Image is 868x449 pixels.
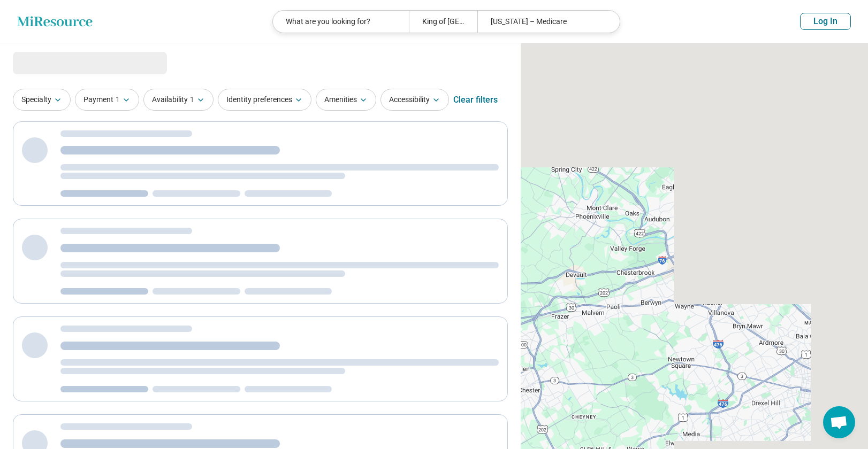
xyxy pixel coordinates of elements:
[380,89,449,111] button: Accessibility
[316,89,376,111] button: Amenities
[190,94,194,105] span: 1
[13,52,103,73] span: Loading...
[116,94,120,105] span: 1
[143,89,214,111] button: Availability1
[800,13,851,30] button: Log In
[273,11,409,33] div: What are you looking for?
[823,406,855,438] div: Open chat
[409,11,477,33] div: King of [GEOGRAPHIC_DATA], [GEOGRAPHIC_DATA]
[75,89,139,111] button: Payment1
[453,87,498,113] div: Clear filters
[477,11,613,33] div: [US_STATE] – Medicare
[218,89,311,111] button: Identity preferences
[13,89,71,111] button: Specialty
